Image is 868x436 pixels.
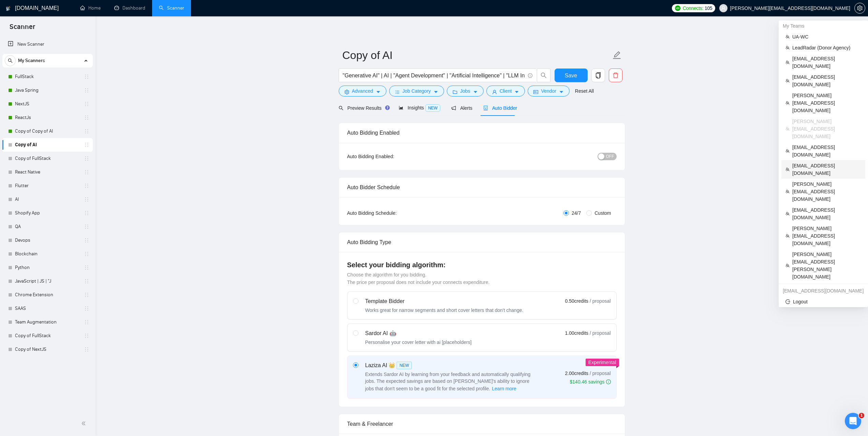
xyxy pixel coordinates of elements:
[541,87,556,95] span: Vendor
[15,274,80,288] a: JavaScript | JS | "J
[785,35,790,39] span: team
[590,330,610,336] span: / proposal
[528,86,569,96] button: idcardVendorcaret-down
[159,5,184,11] a: searchScanner
[399,105,403,110] span: area-chart
[84,101,89,107] span: holder
[15,302,80,315] a: SAAS
[785,190,790,194] span: team
[785,101,790,105] span: team
[425,104,440,112] span: NEW
[785,298,861,305] span: Logout
[785,167,790,171] span: team
[785,46,790,50] span: team
[402,87,431,95] span: Job Category
[500,87,512,95] span: Client
[84,210,89,216] span: holder
[792,180,861,203] span: [PERSON_NAME][EMAIL_ADDRESS][DOMAIN_NAME]
[15,247,80,261] a: Blockchain
[84,197,89,202] span: holder
[533,89,538,94] span: idcard
[705,4,712,12] span: 105
[792,55,861,70] span: [EMAIL_ADDRESS][DOMAIN_NAME]
[15,165,80,179] a: React Native
[2,37,93,51] li: New Scanner
[343,71,525,80] input: Search Freelance Jobs...
[18,54,45,67] span: My Scanners
[453,89,457,94] span: folder
[84,169,89,175] span: holder
[592,72,605,78] span: copy
[399,105,440,110] span: Insights
[451,106,456,110] span: notification
[15,152,80,165] a: Copy of FullStack
[792,144,861,159] span: [EMAIL_ADDRESS][DOMAIN_NAME]
[347,209,437,217] div: Auto Bidding Schedule:
[433,89,438,94] span: caret-down
[2,54,93,356] li: My Scanners
[344,89,349,94] span: setting
[84,292,89,298] span: holder
[591,69,605,82] button: copy
[84,279,89,284] span: holder
[347,272,490,285] span: Choose the algorithm for you bidding. The price per proposal does not include your connects expen...
[347,153,437,160] div: Auto Bidding Enabled:
[84,129,89,134] span: holder
[84,251,89,257] span: holder
[486,86,525,96] button: userClientcaret-down
[792,206,861,221] span: [EMAIL_ADDRESS][DOMAIN_NAME]
[84,265,89,270] span: holder
[388,361,395,370] span: 👑
[855,5,865,11] span: setting
[339,106,343,110] span: search
[384,105,391,111] div: Tooltip anchor
[570,378,611,385] div: $140.46 savings
[84,156,89,161] span: holder
[84,115,89,120] span: holder
[15,261,80,274] a: Python
[84,306,89,311] span: holder
[721,6,726,11] span: user
[779,285,868,296] div: dima.mirov@gigradar.io
[6,3,11,14] img: logo
[8,37,87,51] a: New Scanner
[365,307,524,314] div: Works great for narrow segments and short cover letters that don't change.
[491,385,517,393] button: Laziza AI NEWExtends Sardor AI by learning from your feedback and automatically qualifying jobs. ...
[792,162,861,177] span: [EMAIL_ADDRESS][DOMAIN_NAME]
[792,118,861,140] span: [PERSON_NAME][EMAIL_ADDRESS][DOMAIN_NAME]
[15,315,80,329] a: Team Augmentation
[528,73,532,78] span: info-circle
[342,47,611,64] input: Scanner name...
[779,20,868,31] div: My Teams
[785,234,790,238] span: team
[785,79,790,83] span: team
[590,370,610,377] span: / proposal
[785,264,790,268] span: team
[84,347,89,352] span: holder
[84,142,89,148] span: holder
[792,92,861,114] span: [PERSON_NAME][EMAIL_ADDRESS][DOMAIN_NAME]
[785,212,790,216] span: team
[792,73,861,88] span: [EMAIL_ADDRESS][DOMAIN_NAME]
[84,333,89,339] span: holder
[84,319,89,325] span: holder
[675,5,680,11] img: upwork-logo.png
[4,22,41,36] span: Scanner
[569,209,584,217] span: 24/7
[792,44,861,51] span: LeadRadar (Donor Agency)
[84,238,89,243] span: holder
[347,123,617,142] div: Auto Bidding Enabled
[606,379,611,384] span: info-circle
[785,60,790,64] span: team
[845,413,861,429] iframe: Intercom live chat
[460,87,470,95] span: Jobs
[352,87,373,95] span: Advanced
[347,414,617,434] div: Team & Freelancer
[785,149,790,153] span: team
[15,179,80,193] a: Flutter
[785,299,790,304] span: logout
[15,329,80,343] a: Copy of FullStack
[565,370,588,377] span: 2.00 credits
[854,5,865,11] a: setting
[339,86,386,96] button: settingAdvancedcaret-down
